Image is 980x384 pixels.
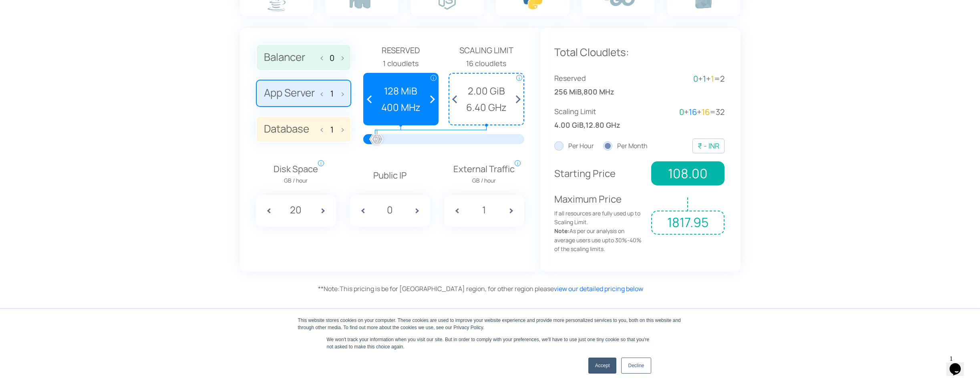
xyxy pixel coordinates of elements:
p: Total Cloudlets: [554,44,724,61]
div: , [554,106,640,131]
span: Scaling Limit [554,106,640,117]
label: App Server [256,80,351,107]
div: + + = [639,106,724,119]
span: 4.00 GiB [554,119,584,131]
span: 2 [720,73,724,84]
label: Per Hour [554,141,594,151]
a: view our detailed pricing below [554,284,643,293]
input: Balancer [326,53,338,62]
label: Balancer [256,44,351,71]
span: i [431,75,437,81]
input: App Server [326,89,338,98]
span: 1 [703,73,706,84]
span: i [318,160,324,166]
span: Note: [318,284,340,293]
span: 0 [679,107,684,117]
p: Public IP [350,169,430,183]
label: Per Month [603,141,648,151]
span: Reserved [554,72,640,84]
span: 16 [689,107,697,117]
span: 16 [702,107,710,117]
span: i [516,75,522,81]
strong: Note: [554,227,569,235]
span: 400 MHz [368,100,434,115]
span: Disk Space [274,162,318,185]
span: 128 MiB [368,83,434,99]
span: 1817.95 [651,211,724,235]
div: 1 cloudlets [363,58,439,69]
span: Scaling Limit [449,44,524,57]
span: 32 [716,107,724,117]
div: + + = [639,72,724,85]
span: 0 [693,73,698,84]
div: This pricing is be for [GEOGRAPHIC_DATA] region, for other region please [318,284,743,294]
p: Maximum Price [554,191,646,253]
label: Database [256,116,351,143]
div: ₹ - INR [698,140,719,152]
a: Accept [588,358,617,374]
iframe: chat widget [946,352,972,376]
span: i [515,160,521,166]
span: GB / hour [453,176,515,185]
span: GB / hour [274,176,318,185]
div: This website stores cookies on your computer. These cookies are used to improve your website expe... [298,317,682,331]
span: 12.80 GHz [586,119,620,131]
span: 1 [711,73,714,84]
p: We won't track your information when you visit our site. But in order to comply with your prefere... [327,336,654,350]
span: 108.00 [651,161,724,185]
div: , [554,72,640,98]
span: External Traffic [453,162,515,185]
span: 2.00 GiB [453,83,519,99]
span: 800 MHz [584,86,614,98]
div: 16 cloudlets [449,58,524,69]
span: Reserved [363,44,439,57]
span: 256 MiB [554,86,582,98]
p: Starting Price [554,166,646,181]
span: If all resources are fully used up to Scaling Limit. As per our analysis on average users use upt... [554,209,646,254]
span: 6.40 GHz [453,100,519,115]
input: Database [326,125,338,134]
a: Decline [621,358,651,374]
